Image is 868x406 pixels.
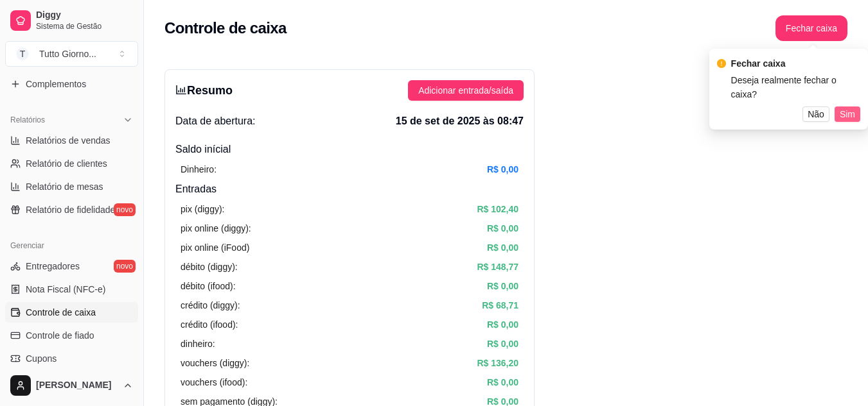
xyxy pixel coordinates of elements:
[36,21,133,31] span: Sistema de Gestão
[175,182,524,197] h4: Entradas
[26,78,86,90] span: Complementos
[408,80,524,101] button: Adicionar entrada/saída
[5,325,138,346] a: Controle de fiado
[731,73,860,101] div: Deseja realmente fechar o caixa?
[181,317,238,332] article: crédito (ifood):
[835,106,860,122] button: Sim
[5,199,138,220] a: Relatório de fidelidadenovo
[477,202,518,216] article: R$ 102,40
[775,15,847,41] button: Fechar caixa
[26,283,105,296] span: Nota Fiscal (NFC-e)
[5,348,138,369] a: Cupons
[39,47,96,60] div: Tutto Giorno ...
[181,375,247,389] article: vouchers (ifood):
[487,375,518,389] article: R$ 0,00
[802,106,829,122] button: Não
[181,337,215,351] article: dinheiro:
[5,235,138,256] div: Gerenciar
[181,202,224,216] article: pix (diggy):
[487,279,518,293] article: R$ 0,00
[5,153,138,174] a: Relatório de clientes
[396,114,524,129] span: 15 de set de 2025 às 08:47
[26,352,57,365] span: Cupons
[175,114,256,129] span: Data de abertura:
[5,370,138,401] button: [PERSON_NAME]
[175,142,524,157] h4: Saldo inícial
[487,317,518,332] article: R$ 0,00
[181,279,236,293] article: débito (ifood):
[181,298,240,312] article: crédito (diggy):
[840,107,855,121] span: Sim
[487,337,518,351] article: R$ 0,00
[36,380,118,391] span: [PERSON_NAME]
[418,83,513,97] span: Adicionar entrada/saída
[5,279,138,300] a: Nota Fiscal (NFC-e)
[26,306,96,319] span: Controle de caixa
[26,180,103,193] span: Relatório de mesas
[717,59,726,68] span: exclamation-circle
[26,157,107,170] span: Relatório de clientes
[175,81,233,99] h3: Resumo
[5,5,138,36] a: DiggySistema de Gestão
[16,47,29,60] span: T
[5,256,138,276] a: Entregadoresnovo
[164,18,287,38] h2: Controle de caixa
[5,130,138,151] a: Relatórios de vendas
[5,176,138,197] a: Relatório de mesas
[10,115,45,125] span: Relatórios
[487,241,518,255] article: R$ 0,00
[36,10,133,21] span: Diggy
[26,329,94,342] span: Controle de fiado
[5,302,138,323] a: Controle de caixa
[808,107,824,121] span: Não
[487,221,518,235] article: R$ 0,00
[5,41,138,67] button: Select a team
[5,74,138,94] a: Complementos
[181,241,249,255] article: pix online (iFood)
[181,221,251,235] article: pix online (diggy):
[26,203,115,216] span: Relatório de fidelidade
[477,260,518,274] article: R$ 148,77
[26,260,80,273] span: Entregadores
[175,84,187,96] span: bar-chart
[731,56,860,71] div: Fechar caixa
[181,356,249,370] article: vouchers (diggy):
[482,298,518,312] article: R$ 68,71
[181,162,217,176] article: Dinheiro:
[487,162,518,176] article: R$ 0,00
[26,134,111,147] span: Relatórios de vendas
[477,356,518,370] article: R$ 136,20
[181,260,238,274] article: débito (diggy):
